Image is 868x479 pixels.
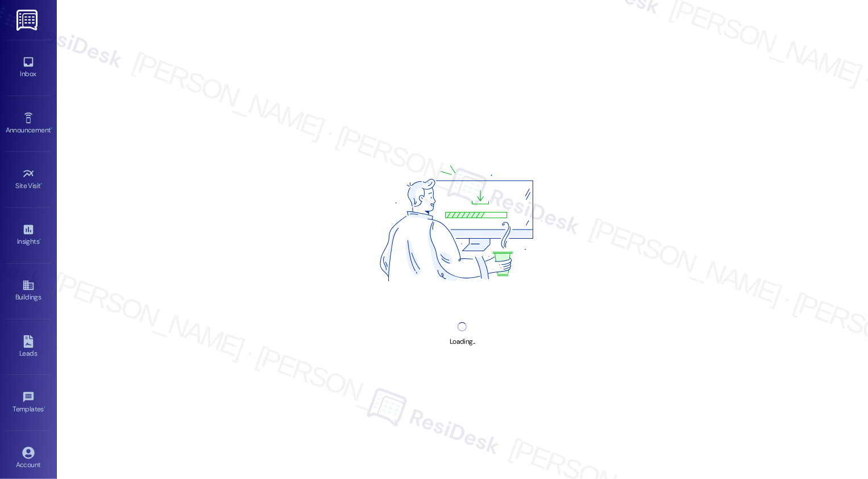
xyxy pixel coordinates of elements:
a: Buildings [6,276,51,306]
span: • [39,236,41,244]
span: • [41,180,43,188]
a: Templates • [6,388,51,418]
a: Leads [6,332,51,363]
a: Insights • [6,220,51,251]
a: Site Visit • [6,164,51,195]
span: • [51,124,52,132]
img: ResiDesk Logo [16,10,40,31]
span: • [44,403,45,411]
div: Loading... [450,336,475,348]
a: Account [6,443,51,474]
a: Inbox [6,52,51,83]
